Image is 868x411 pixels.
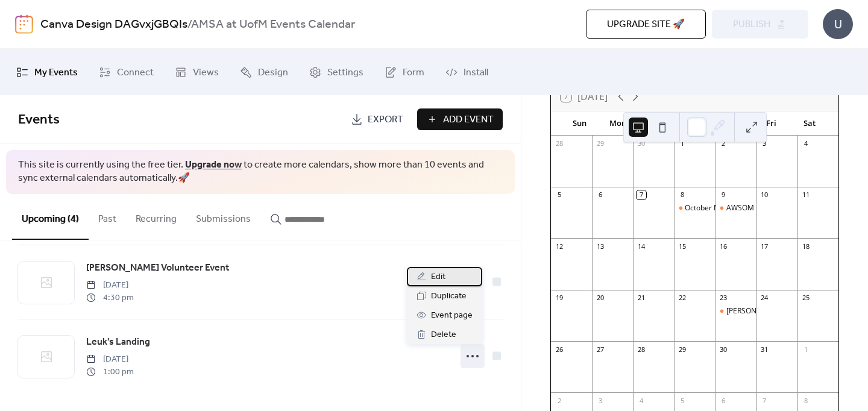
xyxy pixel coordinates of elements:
[15,14,33,34] img: logo
[760,345,769,354] div: 31
[760,396,769,405] div: 7
[715,203,756,213] div: AWSOM Info Session
[752,111,791,136] div: Fri
[86,279,134,292] span: [DATE]
[7,54,87,90] a: My Events
[719,396,728,405] div: 6
[596,190,605,199] div: 6
[464,63,488,82] span: Install
[678,345,687,354] div: 29
[719,345,728,354] div: 30
[596,345,605,354] div: 27
[714,111,752,136] div: Thu
[586,10,706,39] button: Upgrade site 🚀
[678,293,687,303] div: 22
[596,242,605,251] div: 13
[719,190,728,199] div: 9
[40,13,187,36] a: Canva Design DAGvxjGBQIs
[678,396,687,405] div: 5
[12,194,89,240] button: Upcoming (4)
[760,139,769,148] div: 3
[726,306,838,316] div: [PERSON_NAME] Volunteer Event
[86,335,150,350] span: Leuk's Landing
[719,293,728,303] div: 23
[760,190,769,199] div: 10
[599,111,638,136] div: Mon
[86,334,150,350] a: Leuk's Landing
[637,345,646,354] div: 28
[187,13,191,36] b: /
[801,396,810,405] div: 8
[555,345,564,354] div: 26
[637,111,676,136] div: Tue
[403,63,424,82] span: Form
[678,190,687,199] div: 8
[596,396,605,405] div: 3
[117,63,154,82] span: Connect
[637,293,646,303] div: 21
[561,111,599,136] div: Sun
[607,17,685,32] span: Upgrade site 🚀
[719,139,728,148] div: 2
[327,63,363,82] span: Settings
[186,194,260,239] button: Submissions
[678,242,687,251] div: 15
[258,63,288,82] span: Design
[637,242,646,251] div: 14
[300,54,373,90] a: Settings
[231,54,297,90] a: Design
[86,260,229,276] a: [PERSON_NAME] Volunteer Event
[801,345,810,354] div: 1
[86,261,229,275] span: [PERSON_NAME] Volunteer Event
[685,203,761,213] div: October Mass Meeting
[790,111,829,136] div: Sat
[431,270,445,284] span: Edit
[376,54,433,90] a: Form
[86,366,134,378] span: 1:00 pm
[719,242,728,251] div: 16
[637,139,646,148] div: 30
[760,293,769,303] div: 24
[18,158,503,186] span: This site is currently using the free tier. to create more calendars, show more than 10 events an...
[676,111,714,136] div: Wed
[431,289,467,304] span: Duplicate
[555,139,564,148] div: 28
[674,203,715,213] div: October Mass Meeting
[801,242,810,251] div: 18
[555,396,564,405] div: 2
[193,63,219,82] span: Views
[89,194,126,239] button: Past
[431,328,456,342] span: Delete
[596,139,605,148] div: 29
[801,190,810,199] div: 11
[436,54,497,90] a: Install
[801,139,810,148] div: 4
[368,113,403,127] span: Export
[760,242,769,251] div: 17
[431,309,473,323] span: Event page
[90,54,163,90] a: Connect
[801,293,810,303] div: 25
[185,155,242,174] a: Upgrade now
[417,108,503,130] button: Add Event
[555,293,564,303] div: 19
[342,108,412,130] a: Export
[637,396,646,405] div: 4
[86,292,134,304] span: 4:30 pm
[126,194,186,239] button: Recurring
[715,306,756,316] div: Ronald McDonald Volunteer Event
[86,353,134,366] span: [DATE]
[678,139,687,148] div: 1
[823,9,853,39] div: U
[34,63,78,82] span: My Events
[191,13,355,36] b: AMSA at UofM Events Calendar
[726,203,796,213] div: AWSOM Info Session
[596,293,605,303] div: 20
[166,54,228,90] a: Views
[555,242,564,251] div: 12
[18,107,60,133] span: Events
[555,190,564,199] div: 5
[637,190,646,199] div: 7
[443,113,494,127] span: Add Event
